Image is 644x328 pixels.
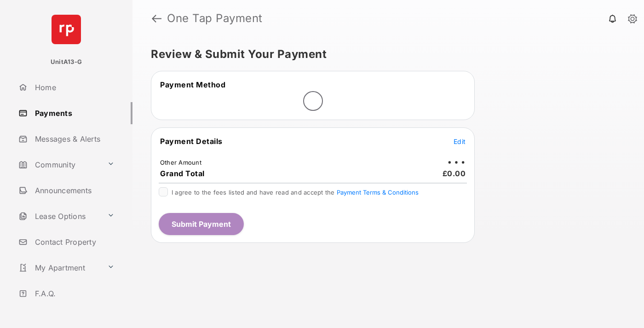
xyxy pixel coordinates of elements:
[172,189,419,196] span: I agree to the fees listed and have read and accept the
[151,49,618,60] h5: Review & Submit Your Payment
[15,128,132,150] a: Messages & Alerts
[15,154,103,176] a: Community
[15,282,132,305] a: F.A.Q.
[160,137,223,146] span: Payment Details
[167,13,263,24] strong: One Tap Payment
[337,189,419,196] button: I agree to the fees listed and have read and accept the
[443,169,466,178] span: £0.00
[160,158,202,167] td: Other Amount
[15,231,132,253] a: Contact Property
[454,137,466,146] button: Edit
[160,80,225,89] span: Payment Method
[15,76,132,98] a: Home
[15,179,132,201] a: Announcements
[52,15,81,44] img: svg+xml;base64,PHN2ZyB4bWxucz0iaHR0cDovL3d3dy53My5vcmcvMjAwMC9zdmciIHdpZHRoPSI2NCIgaGVpZ2h0PSI2NC...
[160,169,205,178] span: Grand Total
[15,102,132,124] a: Payments
[159,213,244,235] button: Submit Payment
[15,205,103,227] a: Lease Options
[15,257,103,279] a: My Apartment
[454,138,466,145] span: Edit
[51,58,82,67] p: UnitA13-G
